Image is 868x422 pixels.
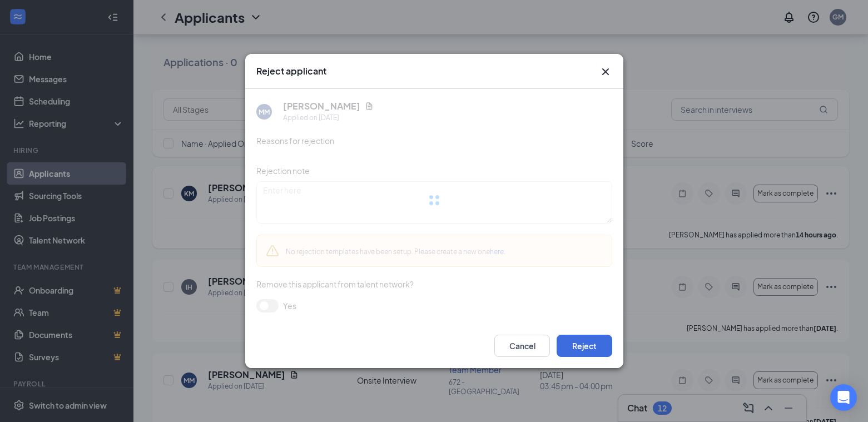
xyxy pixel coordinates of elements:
svg: Cross [599,65,612,78]
button: Close [599,65,612,78]
h3: Reject applicant [256,65,326,77]
button: Cancel [494,335,550,357]
button: Reject [557,335,612,357]
div: Open Intercom Messenger [830,384,857,411]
